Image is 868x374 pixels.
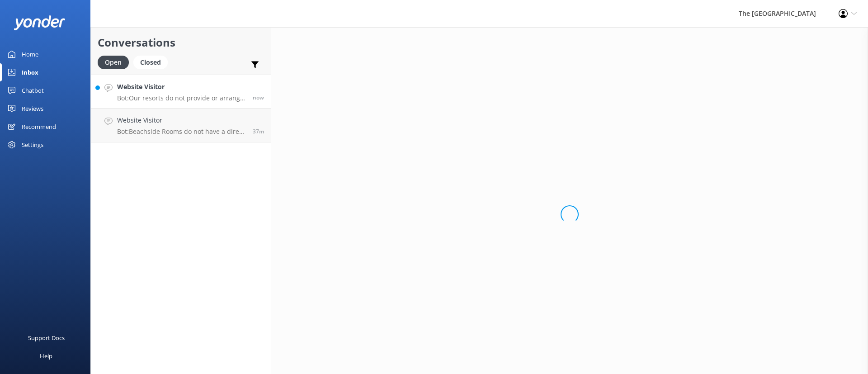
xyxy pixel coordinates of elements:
h4: Website Visitor [117,82,246,92]
div: Settings [22,136,43,154]
div: Inbox [22,63,38,81]
a: Website VisitorBot:Our resorts do not provide or arrange airport transfers. However, you can book... [91,75,271,109]
a: Open [98,57,133,67]
div: Open [98,56,129,69]
h2: Conversations [98,34,264,51]
div: Home [22,45,38,63]
div: Recommend [22,118,56,136]
div: Help [40,347,52,365]
p: Bot: Our resorts do not provide or arrange airport transfers. However, you can book directly with... [117,94,246,102]
div: Support Docs [28,329,65,347]
h4: Website Visitor [117,115,246,125]
a: Website VisitorBot:Beachside Rooms do not have a direct lagoon view. They are set back from the b... [91,109,271,142]
img: yonder-white-logo.png [14,15,66,30]
a: Closed [133,57,172,67]
div: Chatbot [22,81,44,99]
span: Oct 13 2025 09:54pm (UTC -10:00) Pacific/Honolulu [253,128,264,135]
span: Oct 13 2025 10:31pm (UTC -10:00) Pacific/Honolulu [253,94,264,101]
div: Closed [133,56,168,69]
p: Bot: Beachside Rooms do not have a direct lagoon view. They are set back from the beach but are j... [117,128,246,136]
div: Reviews [22,99,43,118]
